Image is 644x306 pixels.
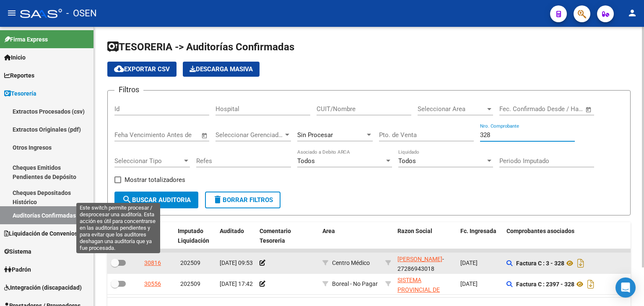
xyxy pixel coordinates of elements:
[615,277,636,298] div: Open Intercom Messenger
[506,228,574,234] span: Comprobantes asociados
[260,228,291,244] span: Comentario Tesoreria
[397,254,454,272] div: - 27286943018
[216,222,256,250] datatable-header-cell: Auditado
[144,279,161,289] div: 30556
[541,105,582,113] input: Fecha fin
[213,194,223,205] mat-icon: delete
[122,194,132,205] mat-icon: search
[516,281,574,288] strong: Factura C : 2397 - 328
[4,71,34,80] span: Reportes
[111,228,139,234] span: Procesado
[297,157,315,165] span: Todos
[627,8,637,18] mat-icon: person
[398,157,416,165] span: Todos
[144,258,161,268] div: 30816
[397,228,432,234] span: Razon Social
[183,62,260,77] app-download-masive: Descarga masiva de comprobantes (adjuntos)
[178,228,209,244] span: Imputado Liquidación
[397,275,454,293] div: - 30691822849
[499,105,533,113] input: Fecha inicio
[319,222,382,250] datatable-header-cell: Area
[114,65,170,73] span: Exportar CSV
[503,222,629,250] datatable-header-cell: Comprobantes asociados
[205,192,280,208] button: Borrar Filtros
[190,65,253,73] span: Descarga Masiva
[460,228,496,234] span: Fc. Ingresada
[220,228,244,234] span: Auditado
[457,222,503,250] datatable-header-cell: Fc. Ingresada
[460,259,478,266] span: [DATE]
[332,259,370,266] span: Centro Médico
[125,175,185,185] span: Mostrar totalizadores
[4,89,36,98] span: Tesorería
[183,62,260,77] button: Descarga Masiva
[516,260,564,267] strong: Factura C : 3 - 328
[107,62,177,77] button: Exportar CSV
[114,192,198,208] button: Buscar Auditoria
[216,131,283,139] span: Seleccionar Gerenciador
[114,64,124,74] mat-icon: cloud_download
[4,247,31,256] span: Sistema
[584,105,594,114] button: Open calendar
[4,229,78,238] span: Liquidación de Convenios
[107,41,294,53] span: TESORERIA -> Auditorías Confirmadas
[180,259,200,266] span: 202509
[585,277,596,291] i: Descargar documento
[213,196,273,204] span: Borrar Filtros
[141,222,174,250] datatable-header-cell: ID
[7,8,17,18] mat-icon: menu
[114,84,143,96] h3: Filtros
[460,280,478,287] span: [DATE]
[397,256,442,262] span: [PERSON_NAME]
[180,280,200,287] span: 202509
[174,222,216,250] datatable-header-cell: Imputado Liquidación
[394,222,457,250] datatable-header-cell: Razon Social
[122,196,191,204] span: Buscar Auditoria
[4,35,48,44] span: Firma Express
[107,222,141,250] datatable-header-cell: Procesado
[575,257,586,270] i: Descargar documento
[144,228,150,234] span: ID
[220,280,253,287] span: [DATE] 17:42
[4,265,31,274] span: Padrón
[397,277,440,303] span: SISTEMA PROVINCIAL DE SALUD
[200,131,210,140] button: Open calendar
[332,280,378,287] span: Boreal - No Pagar
[66,4,97,23] span: - OSEN
[4,53,26,62] span: Inicio
[322,228,335,234] span: Area
[418,105,486,113] span: Seleccionar Area
[220,259,253,266] span: [DATE] 09:53
[4,283,82,292] span: Integración (discapacidad)
[297,131,333,139] span: Sin Procesar
[256,222,319,250] datatable-header-cell: Comentario Tesoreria
[114,157,182,165] span: Seleccionar Tipo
